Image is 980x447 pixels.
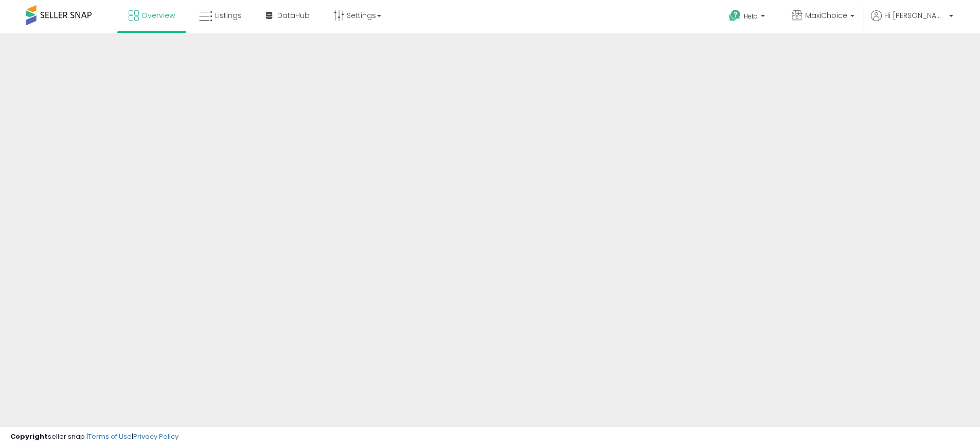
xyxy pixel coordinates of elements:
[805,10,847,21] span: MaxiChoice
[88,432,132,441] a: Terms of Use
[871,10,953,33] a: Hi [PERSON_NAME]
[744,12,758,21] span: Help
[215,10,242,21] span: Listings
[141,10,175,21] span: Overview
[728,9,741,22] i: Get Help
[133,432,179,441] a: Privacy Policy
[277,10,310,21] span: DataHub
[10,432,48,441] strong: Copyright
[721,2,775,33] a: Help
[884,10,946,21] span: Hi [PERSON_NAME]
[10,432,179,442] div: seller snap | |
